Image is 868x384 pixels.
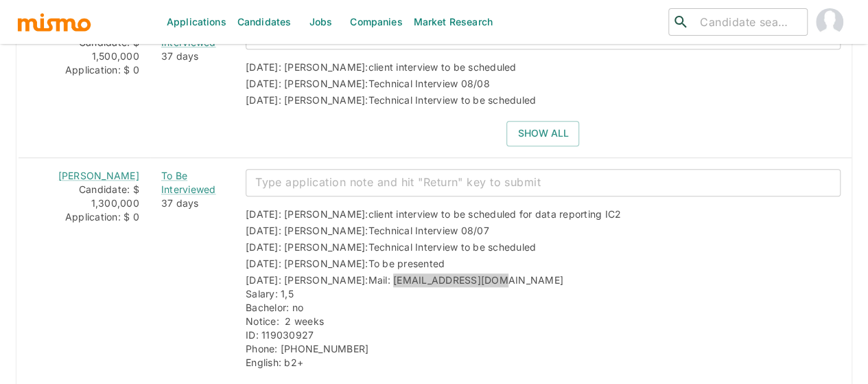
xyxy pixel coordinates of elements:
[368,61,516,73] span: client interview to be scheduled
[161,169,224,196] a: To Be Interviewed
[30,210,139,224] div: Application: $ 0
[246,77,490,93] div: [DATE]: [PERSON_NAME]:
[816,8,843,36] img: Maia Reyes
[16,12,92,32] img: logo
[694,12,801,32] input: Candidate search
[30,63,139,77] div: Application: $ 0
[246,240,536,257] div: [DATE]: [PERSON_NAME]:
[30,183,139,210] div: Candidate: $ 1,300,000
[368,208,621,220] span: client interview to be scheduled for data reporting IC2
[246,93,536,110] div: [DATE]: [PERSON_NAME]:
[246,207,621,224] div: [DATE]: [PERSON_NAME]:
[368,258,445,269] span: To be presented
[368,94,536,106] span: Technical Interview to be scheduled
[161,196,224,210] div: 37 days
[246,257,445,273] div: [DATE]: [PERSON_NAME]:
[246,224,489,240] div: [DATE]: [PERSON_NAME]:
[368,78,489,89] span: Technical Interview 08/08
[30,36,139,63] div: Candidate: $ 1,500,000
[161,49,224,63] div: 37 days
[246,60,517,77] div: [DATE]: [PERSON_NAME]:
[506,121,579,146] button: Show all
[58,170,139,181] a: [PERSON_NAME]
[368,225,489,236] span: Technical Interview 08/07
[368,241,536,253] span: Technical Interview to be scheduled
